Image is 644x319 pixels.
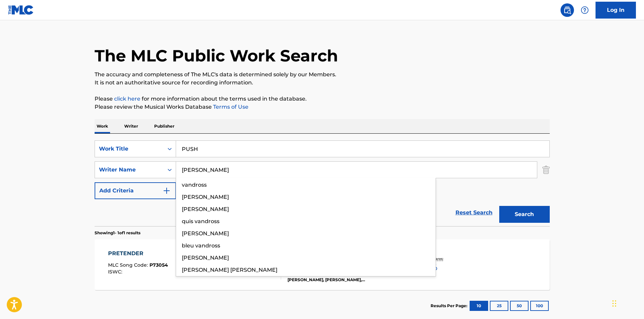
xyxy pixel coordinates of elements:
[499,206,550,223] button: Search
[581,6,589,14] img: help
[182,230,229,237] span: [PERSON_NAME]
[563,6,571,14] img: search
[8,5,34,15] img: MLC Logo
[95,79,550,87] p: It is not an authoritative source for recording information.
[182,255,229,261] span: [PERSON_NAME]
[182,267,277,273] span: [PERSON_NAME] [PERSON_NAME]
[596,2,636,19] a: Log In
[108,249,168,258] div: PRETENDER
[152,119,176,133] p: Publisher
[95,95,550,103] p: Please for more information about the terms used in the database.
[95,230,140,236] p: Showing 1 - 1 of 1 results
[561,3,574,17] a: Public Search
[95,119,110,133] p: Work
[95,71,550,79] p: The accuracy and completeness of The MLC's data is determined solely by our Members.
[182,182,207,188] span: vandross
[612,293,616,314] div: Drag
[542,161,550,178] img: Delete Criterion
[122,119,140,133] p: Writer
[149,262,168,268] span: P73054
[99,166,160,174] div: Writer Name
[287,271,389,283] div: [PERSON_NAME], [PERSON_NAME], [PERSON_NAME], [PERSON_NAME], [PERSON_NAME], [PERSON_NAME]
[182,218,219,224] span: quis vandross
[95,46,338,66] h1: The MLC Public Work Search
[510,301,529,311] button: 50
[114,96,140,102] a: click here
[108,262,149,268] span: MLC Song Code :
[470,301,488,311] button: 10
[182,194,229,200] span: [PERSON_NAME]
[431,303,469,309] p: Results Per Page:
[578,3,591,17] div: Help
[182,242,220,249] span: bleu vandross
[95,140,550,226] form: Search Form
[163,187,171,195] img: 9d2ae6d4665cec9f34b9.svg
[99,145,160,153] div: Work Title
[212,104,248,110] a: Terms of Use
[95,182,176,199] button: Add Criteria
[182,206,229,212] span: [PERSON_NAME]
[490,301,508,311] button: 25
[95,239,550,290] a: PRETENDERMLC Song Code:P73054ISWC:Writers (2)[PERSON_NAME] [PERSON_NAME], [PERSON_NAME]Recording ...
[452,205,496,220] a: Reset Search
[108,269,124,275] span: ISWC :
[530,301,549,311] button: 100
[610,287,644,319] iframe: Chat Widget
[95,103,550,111] p: Please review the Musical Works Database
